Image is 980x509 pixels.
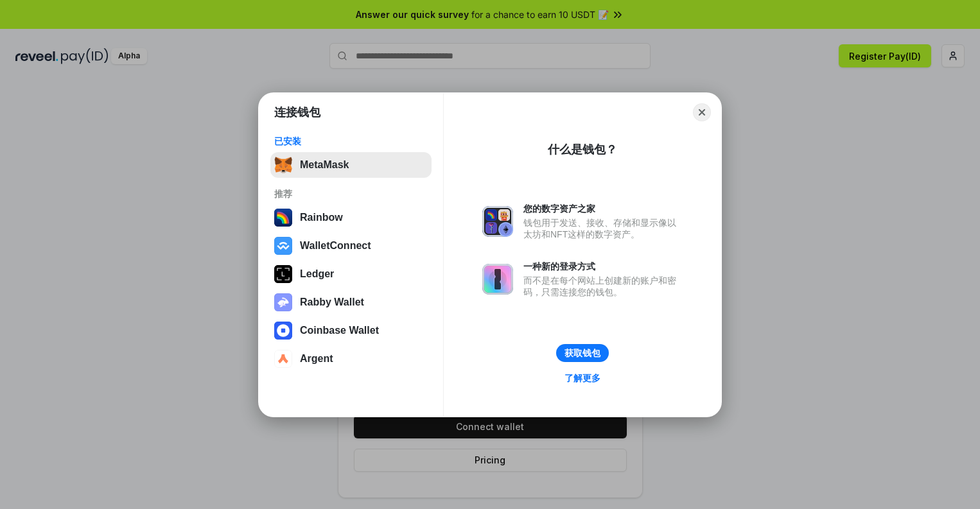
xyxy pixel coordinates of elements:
button: WalletConnect [270,233,432,259]
button: Argent [270,346,432,372]
img: svg+xml,%3Csvg%20xmlns%3D%22http%3A%2F%2Fwww.w3.org%2F2000%2Fsvg%22%20fill%3D%22none%22%20viewBox... [274,293,292,311]
img: svg+xml,%3Csvg%20xmlns%3D%22http%3A%2F%2Fwww.w3.org%2F2000%2Fsvg%22%20fill%3D%22none%22%20viewBox... [482,264,513,295]
button: Rabby Wallet [270,289,432,315]
div: 已安装 [274,135,428,147]
div: MetaMask [300,159,349,171]
img: svg+xml,%3Csvg%20xmlns%3D%22http%3A%2F%2Fwww.w3.org%2F2000%2Fsvg%22%20width%3D%2228%22%20height%3... [274,265,292,283]
button: Ledger [270,261,432,287]
h1: 连接钱包 [274,105,320,120]
img: svg+xml,%3Csvg%20width%3D%2228%22%20height%3D%2228%22%20viewBox%3D%220%200%2028%2028%22%20fill%3D... [274,350,292,368]
button: Close [693,103,711,121]
div: WalletConnect [300,240,371,252]
div: Argent [300,353,333,365]
button: Rainbow [270,205,432,230]
a: 了解更多 [557,370,608,386]
div: Rabby Wallet [300,297,364,308]
div: 推荐 [274,188,428,200]
div: 而不是在每个网站上创建新的账户和密码，只需连接您的钱包。 [523,275,683,298]
button: 获取钱包 [556,344,609,362]
div: Coinbase Wallet [300,325,379,336]
button: Coinbase Wallet [270,318,432,343]
img: svg+xml,%3Csvg%20width%3D%2228%22%20height%3D%2228%22%20viewBox%3D%220%200%2028%2028%22%20fill%3D... [274,322,292,340]
div: 了解更多 [564,372,600,384]
div: 您的数字资产之家 [523,203,683,214]
div: 一种新的登录方式 [523,261,683,272]
img: svg+xml,%3Csvg%20width%3D%22120%22%20height%3D%22120%22%20viewBox%3D%220%200%20120%20120%22%20fil... [274,209,292,227]
button: MetaMask [270,152,432,178]
div: Ledger [300,268,334,280]
img: svg+xml,%3Csvg%20width%3D%2228%22%20height%3D%2228%22%20viewBox%3D%220%200%2028%2028%22%20fill%3D... [274,237,292,255]
div: 什么是钱包？ [548,142,617,157]
div: Rainbow [300,212,343,223]
img: svg+xml,%3Csvg%20xmlns%3D%22http%3A%2F%2Fwww.w3.org%2F2000%2Fsvg%22%20fill%3D%22none%22%20viewBox... [482,206,513,237]
div: 钱包用于发送、接收、存储和显示像以太坊和NFT这样的数字资产。 [523,217,683,240]
img: svg+xml,%3Csvg%20fill%3D%22none%22%20height%3D%2233%22%20viewBox%3D%220%200%2035%2033%22%20width%... [274,156,292,174]
div: 获取钱包 [564,347,600,359]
